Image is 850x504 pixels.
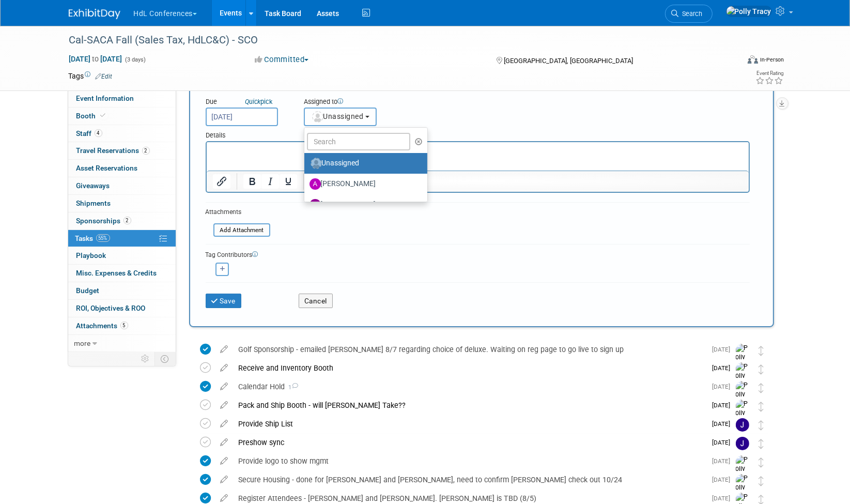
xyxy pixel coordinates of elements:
[215,401,234,410] a: edit
[736,418,749,432] img: Johnny Nguyen
[713,346,736,353] span: [DATE]
[76,304,146,312] span: ROI, Objectives & ROO
[125,56,146,63] span: (3 days)
[285,384,299,391] span: 1
[68,300,176,317] a: ROI, Objectives & ROO
[76,164,138,172] span: Asset Reservations
[206,108,278,126] input: Due Date
[713,383,736,390] span: [DATE]
[234,452,706,470] div: Provide logo to show mgmt
[69,9,120,19] img: ExhibitDay
[76,129,102,138] span: Staff
[726,6,772,17] img: Polly Tracy
[299,294,333,308] button: Cancel
[74,339,91,347] span: more
[68,212,176,230] a: Sponsorships2
[68,125,176,142] a: Staff4
[748,55,758,64] img: Format-Inperson.png
[504,57,633,65] span: [GEOGRAPHIC_DATA], [GEOGRAPHIC_DATA]
[736,400,751,427] img: Polly Tracy
[760,56,784,64] div: In-Person
[68,247,176,264] a: Playbook
[76,286,100,295] span: Budget
[76,94,134,102] span: Event Information
[76,322,128,330] span: Attachments
[76,217,131,225] span: Sponsorships
[713,364,736,372] span: [DATE]
[206,97,288,108] div: Due
[310,176,418,192] label: [PERSON_NAME]
[215,494,234,503] a: edit
[68,265,176,282] a: Misc. Expenses & Credits
[91,55,101,63] span: to
[678,54,784,69] div: Event Format
[234,378,706,395] div: Calendar Hold
[736,437,749,450] img: Johnny Nguyen
[304,97,428,108] div: Assigned to
[679,10,703,18] span: Search
[234,341,706,358] div: Golf Sponsorship - emailed [PERSON_NAME] 8/7 regarding choice of deluxe. Waiting on reg page to g...
[215,345,234,354] a: edit
[68,142,176,159] a: Travel Reservations2
[759,476,764,486] i: Move task
[213,174,230,189] button: Insert/edit link
[76,181,110,190] span: Giveaways
[68,195,176,212] a: Shipments
[759,364,764,374] i: Move task
[68,317,176,334] a: Attachments5
[215,438,234,447] a: edit
[123,217,131,224] span: 2
[76,146,150,155] span: Travel Reservations
[713,420,736,427] span: [DATE]
[142,147,150,155] span: 2
[736,344,751,371] img: Polly Tracy
[215,382,234,391] a: edit
[215,363,234,373] a: edit
[76,251,106,259] span: Playbook
[279,174,297,189] button: Underline
[713,495,736,502] span: [DATE]
[76,199,111,207] span: Shipments
[234,396,706,414] div: Pack and Ship Booth - will [PERSON_NAME] Take??
[234,359,706,377] div: Receive and Inventory Booth
[310,199,321,210] img: B.jpg
[665,5,713,23] a: Search
[66,31,723,50] div: Cal-SACA Fall (Sales Tax, HdLC&C) - SCO
[120,322,128,329] span: 5
[304,108,377,126] button: Unassigned
[307,133,410,150] input: Search
[736,474,751,501] img: Polly Tracy
[101,113,106,118] i: Booth reservation complete
[68,335,176,352] a: more
[310,178,321,190] img: A.jpg
[137,352,155,365] td: Personalize Event Tab Strip
[713,402,736,409] span: [DATE]
[68,230,176,247] a: Tasks55%
[311,112,364,120] span: Unassigned
[759,402,764,411] i: Move task
[207,142,749,171] iframe: Rich Text Area
[206,208,270,217] div: Attachments
[310,155,418,172] label: Unassigned
[713,457,736,465] span: [DATE]
[251,54,313,65] button: Committed
[68,90,176,107] a: Event Information
[759,383,764,393] i: Move task
[68,282,176,299] a: Budget
[759,346,764,356] i: Move task
[310,196,418,213] label: [PERSON_NAME]
[713,476,736,483] span: [DATE]
[736,362,751,390] img: Polly Tracy
[234,434,706,451] div: Preshow sync
[234,415,706,433] div: Provide Ship List
[736,455,751,483] img: Polly Tracy
[206,249,750,259] div: Tag Contributors
[68,177,176,194] a: Giveaways
[96,73,113,80] a: Edit
[206,126,750,141] div: Details
[69,54,123,64] span: [DATE] [DATE]
[95,129,102,137] span: 4
[68,108,176,125] a: Booth
[154,352,176,365] td: Toggle Event Tabs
